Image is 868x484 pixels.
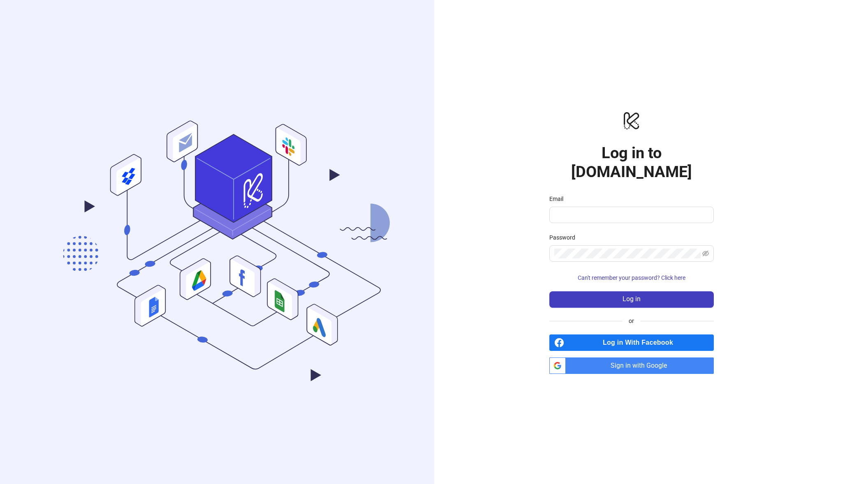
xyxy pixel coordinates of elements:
[567,334,714,351] span: Log in With Facebook
[578,274,685,281] span: Can't remember your password? Click here
[549,291,714,308] button: Log in
[702,250,709,257] span: eye-invisible
[623,295,641,303] span: Log in
[554,249,701,258] input: Password
[549,143,714,181] h1: Log in to [DOMAIN_NAME]
[554,210,707,220] input: Email
[549,274,714,281] a: Can't remember your password? Click here
[549,272,714,285] button: Can't remember your password? Click here
[549,357,714,374] a: Sign in with Google
[569,357,714,374] span: Sign in with Google
[622,316,641,325] span: or
[549,233,581,242] label: Password
[549,334,714,351] a: Log in With Facebook
[549,194,569,203] label: Email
